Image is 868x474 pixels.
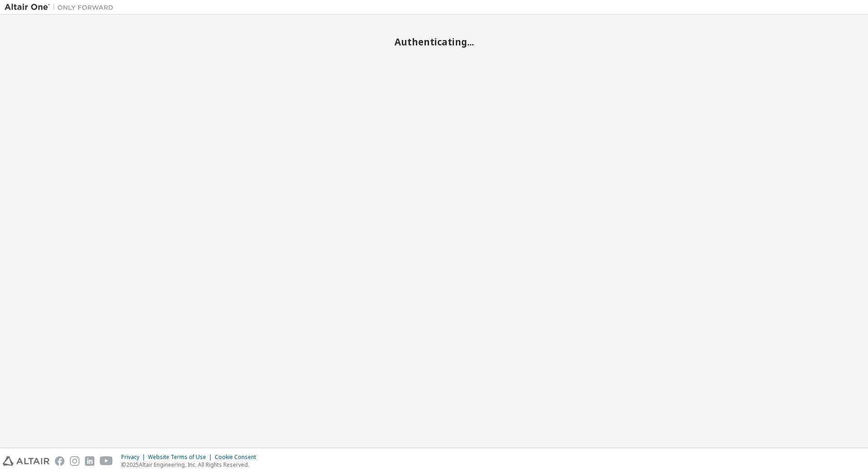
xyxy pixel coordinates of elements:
img: facebook.svg [55,456,64,466]
img: Altair One [5,3,118,12]
h2: Authenticating... [5,36,863,48]
img: youtube.svg [100,456,113,466]
p: © 2025 Altair Engineering, Inc. All Rights Reserved. [121,461,261,469]
img: instagram.svg [70,456,79,466]
div: Cookie Consent [215,454,261,461]
img: altair_logo.svg [3,456,49,466]
div: Website Terms of Use [148,454,215,461]
div: Privacy [121,454,148,461]
img: linkedin.svg [85,456,94,466]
